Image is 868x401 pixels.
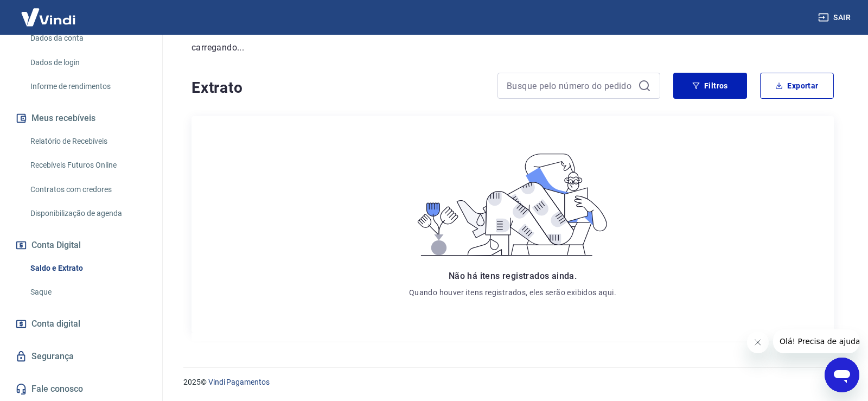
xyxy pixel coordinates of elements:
span: Não há itens registrados ainda. [449,271,577,281]
a: Contratos com credores [26,179,149,201]
a: Saque [26,281,149,303]
span: Conta digital [31,316,80,332]
span: Olá! Precisa de ajuda? [7,8,91,16]
iframe: Botão para abrir a janela de mensagens [825,358,859,392]
button: Filtros [673,73,747,99]
p: carregando... [192,41,834,54]
button: Exportar [760,73,834,99]
iframe: Fechar mensagem [747,332,769,353]
a: Informe de rendimentos [26,75,149,98]
h4: Extrato [192,77,484,99]
a: Vindi Pagamentos [208,378,270,386]
a: Recebíveis Futuros Online [26,154,149,176]
button: Sair [816,8,855,28]
a: Conta digital [13,312,149,336]
button: Conta Digital [13,233,149,257]
a: Dados de login [26,52,149,74]
p: 2025 © [183,377,842,388]
a: Disponibilização de agenda [26,202,149,225]
a: Dados da conta [26,27,149,49]
a: Saldo e Extrato [26,257,149,279]
iframe: Mensagem da empresa [773,329,859,353]
a: Fale conosco [13,377,149,401]
input: Busque pelo número do pedido [507,78,634,94]
p: Quando houver itens registrados, eles serão exibidos aqui. [409,287,616,298]
button: Meus recebíveis [13,106,149,130]
img: Vindi [13,1,84,34]
a: Segurança [13,345,149,368]
a: Relatório de Recebíveis [26,130,149,152]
